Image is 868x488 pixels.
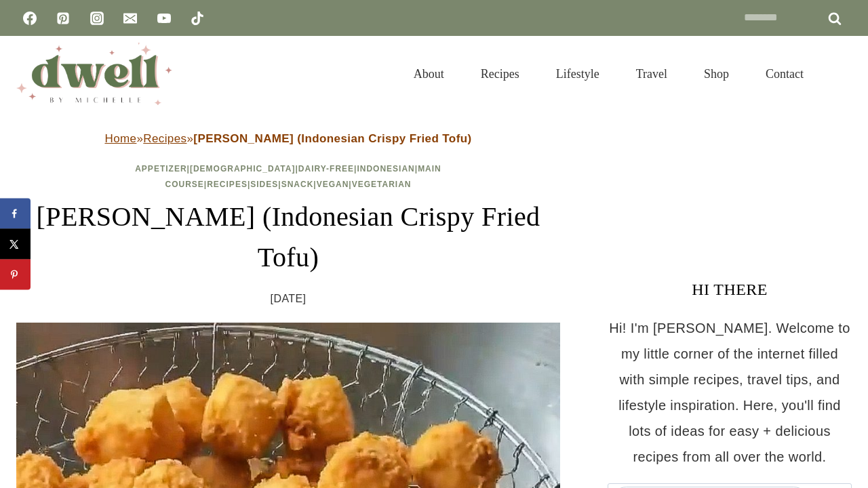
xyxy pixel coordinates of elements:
button: View Search Form [829,62,852,85]
a: Recipes [462,50,538,98]
span: | | | | | | | | | [135,164,441,189]
a: Instagram [83,5,111,32]
a: YouTube [151,5,178,32]
img: DWELL by michelle [16,43,172,105]
nav: Primary Navigation [395,50,822,98]
a: Appetizer [135,164,186,174]
a: Facebook [16,5,43,32]
a: TikTok [184,5,211,32]
a: Vegan [317,180,349,189]
a: Indonesian [357,164,414,174]
a: Home [104,132,136,145]
a: Recipes [143,132,186,145]
p: Hi! I'm [PERSON_NAME]. Welcome to my little corner of the internet filled with simple recipes, tr... [608,315,852,470]
time: [DATE] [271,289,307,309]
a: Pinterest [50,5,77,32]
a: Dairy-Free [298,164,354,174]
h1: [PERSON_NAME] (Indonesian Crispy Fried Tofu) [16,197,560,278]
a: Lifestyle [538,50,618,98]
a: Contact [747,50,822,98]
h3: HI THERE [608,277,852,302]
strong: [PERSON_NAME] (Indonesian Crispy Fried Tofu) [193,132,471,145]
span: » » [104,132,471,145]
a: Email [117,5,144,32]
a: Sides [250,180,278,189]
a: About [395,50,462,98]
a: Snack [281,180,314,189]
a: Travel [618,50,686,98]
a: Recipes [207,180,248,189]
a: Vegetarian [352,180,412,189]
a: [DEMOGRAPHIC_DATA] [190,164,296,174]
a: Shop [686,50,747,98]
